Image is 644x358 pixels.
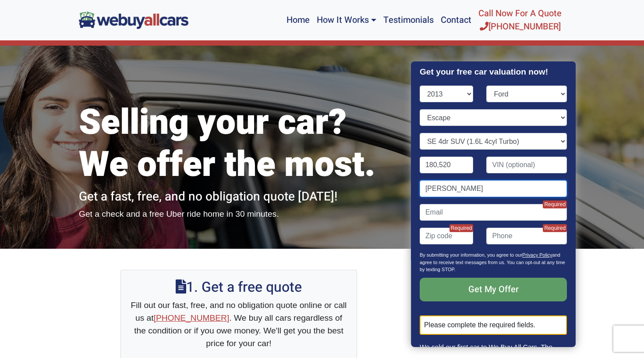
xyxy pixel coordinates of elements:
input: Phone [487,228,567,244]
span: Required [543,200,567,208]
a: Testimonials [380,4,437,37]
a: Privacy Policy [522,252,552,258]
span: Required [543,224,567,232]
a: How It Works [313,4,380,37]
h2: Selling your car? [420,46,567,62]
span: Required [449,224,474,232]
input: Name [420,180,567,197]
p: Get a check and a free Uber ride home in 30 minutes. [79,208,399,221]
h1: Selling your car? We offer the most. [79,102,399,186]
a: Call Now For A Quote[PHONE_NUMBER] [475,4,565,37]
img: We Buy All Cars in NJ logo [79,11,188,29]
input: VIN (optional) [487,157,567,173]
a: [PHONE_NUMBER] [154,313,230,322]
input: Zip code [420,228,474,244]
a: Home [283,4,313,37]
input: Get My Offer [420,278,567,301]
input: Mileage [420,157,474,173]
h2: 1. Get a free quote [130,279,348,296]
p: Fill out our fast, free, and no obligation quote online or call us at . We buy all cars regardles... [130,299,348,350]
a: Contact [437,4,475,37]
strong: Get your free car valuation now! [420,67,548,76]
form: Contact form [420,86,567,335]
h2: Get a fast, free, and no obligation quote [DATE]! [79,190,399,204]
input: Email [420,204,567,221]
div: Please complete the required fields. [420,315,567,335]
p: By submitting your information, you agree to our and agree to receive text messages from us. You ... [420,251,567,278]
